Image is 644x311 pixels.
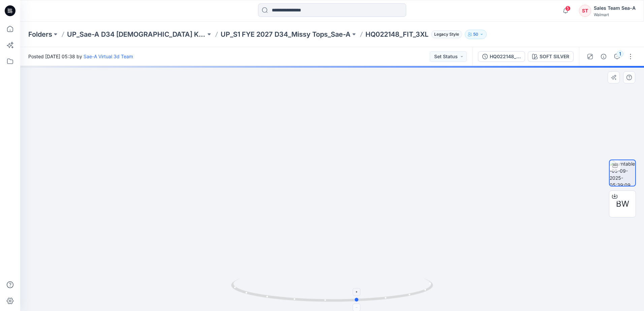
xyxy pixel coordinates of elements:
[28,30,52,39] a: Folders
[540,53,569,60] div: SOFT SILVER
[528,51,574,62] button: SOFT SILVER
[365,30,428,39] p: HQ022148_FIT_3XL
[221,30,351,39] a: UP_S1 FYE 2027 D34_Missy Tops_Sae-A
[594,4,636,12] div: Sales Team Sea-A
[617,50,623,57] div: 1
[28,53,133,60] span: Posted [DATE] 05:38 by
[565,6,571,11] span: 5
[594,12,636,17] div: Walmart
[67,30,206,39] a: UP_Sae-A D34 [DEMOGRAPHIC_DATA] Knit Tops
[465,30,487,39] button: 50
[478,51,525,62] button: HQ022148_FIT_3XL
[610,160,635,186] img: turntable-05-09-2025-05:39:09
[428,30,462,39] button: Legacy Style
[616,198,629,210] span: BW
[473,31,478,38] p: 50
[579,5,591,17] div: ST
[84,54,133,59] a: Sae-A Virtual 3d Team
[598,51,609,62] button: Details
[431,30,462,38] span: Legacy Style
[612,51,622,62] button: 1
[490,53,521,60] div: HQ022148_FIT_3XL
